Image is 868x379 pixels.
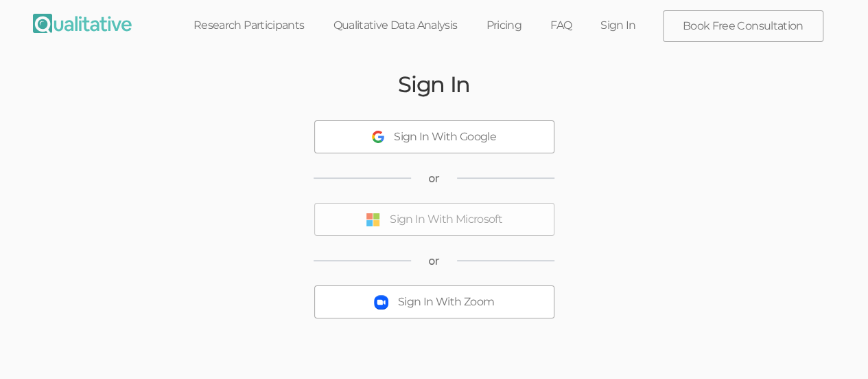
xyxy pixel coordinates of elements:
button: Sign In With Google [314,120,554,153]
div: Sign In With Microsoft [390,212,502,228]
img: Sign In With Google [372,131,384,143]
button: Sign In With Microsoft [314,203,554,236]
img: Sign In With Microsoft [366,213,380,227]
iframe: Chat Widget [799,313,868,379]
a: Book Free Consultation [664,11,823,41]
button: Sign In With Zoom [314,285,554,318]
a: Research Participants [179,10,319,41]
div: Sign In With Google [394,129,496,145]
div: Sign In With Zoom [398,294,494,310]
span: or [428,171,440,186]
img: Qualitative [33,14,132,33]
a: Sign In [586,10,650,41]
h2: Sign In [398,72,470,96]
img: Sign In With Zoom [374,295,388,310]
a: FAQ [536,10,586,41]
a: Qualitative Data Analysis [318,10,471,41]
a: Pricing [471,10,536,41]
span: or [428,253,440,269]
